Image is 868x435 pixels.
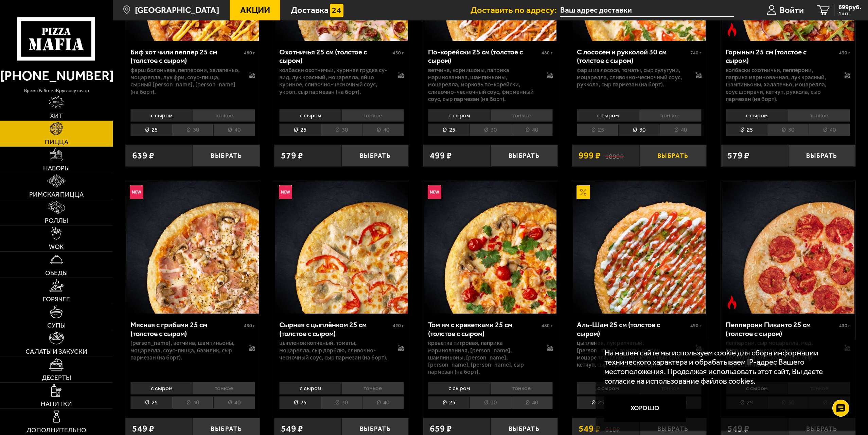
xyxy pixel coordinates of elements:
img: Новинка [130,185,143,199]
li: 25 [279,123,321,136]
span: 549 ₽ [132,424,154,433]
input: Ваш адрес доставки [560,4,734,17]
li: 40 [213,396,255,409]
p: колбаски Охотничьи, пепперони, паприка маринованная, лук красный, шампиньоны, халапеньо, моцарелл... [726,67,835,103]
span: Напитки [41,401,72,407]
img: Новинка [428,185,441,199]
p: колбаски охотничьи, куриная грудка су-вид, лук красный, моцарелла, яйцо куриное, сливочно-чесночн... [279,67,389,96]
span: 430 г [244,323,255,329]
li: с сыром [577,382,639,395]
span: 480 г [244,50,255,56]
s: 618 ₽ [605,424,620,433]
span: 579 ₽ [281,151,303,160]
div: Аль-Шам 25 см (толстое с сыром) [577,320,689,338]
li: 30 [618,123,660,136]
li: 40 [362,123,404,136]
button: Выбрать [341,145,409,167]
div: С лососем и рукколой 30 см (толстое с сыром) [577,48,689,65]
li: 40 [809,123,850,136]
button: Выбрать [491,145,558,167]
li: 40 [511,123,553,136]
span: Акции [240,6,270,15]
li: тонкое [490,109,553,122]
p: креветка тигровая, паприка маринованная, [PERSON_NAME], шампиньоны, [PERSON_NAME], [PERSON_NAME],... [428,339,537,375]
li: 40 [213,123,255,136]
li: тонкое [788,109,850,122]
p: [PERSON_NAME], ветчина, шампиньоны, моцарелла, соус-пицца, базилик, сыр пармезан (на борт). [130,339,240,361]
span: Дополнительно [26,427,86,433]
li: тонкое [193,109,255,122]
span: 420 г [393,323,404,329]
span: 740 г [690,50,702,56]
a: НовинкаТом ям с креветками 25 см (толстое с сыром) [423,181,557,314]
li: 25 [279,396,321,409]
li: 40 [362,396,404,409]
div: Мясная с грибами 25 см (толстое с сыром) [130,320,242,338]
span: 499 ₽ [430,151,452,160]
span: 549 ₽ [727,424,749,433]
s: 1099 ₽ [605,151,624,160]
a: НовинкаМясная с грибами 25 см (толстое с сыром) [125,181,260,314]
span: Римская пицца [29,191,84,198]
li: с сыром [428,382,490,395]
li: с сыром [279,109,341,122]
li: 30 [321,396,362,409]
li: тонкое [341,109,404,122]
button: Выбрать [788,145,855,167]
span: Горячее [43,296,70,302]
img: Новинка [279,185,293,199]
li: 30 [172,123,213,136]
img: Том ям с креветками 25 см (толстое с сыром) [424,181,557,314]
li: тонкое [193,382,255,395]
li: с сыром [279,382,341,395]
span: Салаты и закуски [25,348,87,355]
li: 30 [470,123,511,136]
button: Выбрать [639,145,707,167]
img: Пепперони Пиканто 25 см (толстое с сыром) [722,181,854,314]
span: 549 ₽ [281,424,303,433]
li: 30 [470,396,511,409]
span: [GEOGRAPHIC_DATA] [135,6,219,15]
li: 25 [428,396,470,409]
span: 430 г [839,50,850,56]
a: Острое блюдоПепперони Пиканто 25 см (толстое с сыром) [721,181,855,314]
span: 480 г [542,323,553,329]
span: Наборы [43,165,70,171]
span: 999 ₽ [579,151,601,160]
span: 430 г [839,323,850,329]
li: 25 [577,123,618,136]
p: фарш из лосося, томаты, сыр сулугуни, моцарелла, сливочно-чесночный соус, руккола, сыр пармезан (... [577,67,686,88]
li: с сыром [726,109,788,122]
div: Охотничья 25 см (толстое с сыром) [279,48,391,65]
li: 25 [130,123,172,136]
span: Доставить по адресу: [471,6,560,15]
span: Пицца [45,139,68,145]
div: По-корейски 25 см (толстое с сыром) [428,48,540,65]
li: с сыром [130,382,193,395]
div: Горыныч 25 см (толстое с сыром) [726,48,837,65]
img: Мясная с грибами 25 см (толстое с сыром) [126,181,259,314]
span: 579 ₽ [727,151,749,160]
p: ветчина, корнишоны, паприка маринованная, шампиньоны, моцарелла, морковь по-корейски, сливочно-че... [428,67,537,103]
li: 30 [767,123,809,136]
img: Сырная с цыплёнком 25 см (толстое с сыром) [275,181,408,314]
span: 480 г [542,50,553,56]
span: 1 шт. [838,11,861,16]
p: фарш болоньезе, пепперони, халапеньо, моцарелла, лук фри, соус-пицца, сырный [PERSON_NAME], [PERS... [130,67,240,96]
img: Аль-Шам 25 см (толстое с сыром) [573,181,706,314]
div: Пепперони Пиканто 25 см (толстое с сыром) [726,320,837,338]
span: Хит [50,113,63,119]
p: цыпленок, лук репчатый, [PERSON_NAME], томаты, огурец, моцарелла, сливочно-чесночный соус, кетчуп... [577,339,686,368]
li: тонкое [490,382,553,395]
li: 30 [172,396,213,409]
span: 659 ₽ [430,424,452,433]
li: 40 [660,123,702,136]
li: 40 [511,396,553,409]
li: с сыром [428,109,490,122]
a: АкционныйАль-Шам 25 см (толстое с сыром) [572,181,707,314]
li: 25 [428,123,470,136]
a: НовинкаСырная с цыплёнком 25 см (толстое с сыром) [274,181,409,314]
span: Роллы [45,217,68,224]
span: Доставка [291,6,329,15]
div: Сырная с цыплёнком 25 см (толстое с сыром) [279,320,391,338]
